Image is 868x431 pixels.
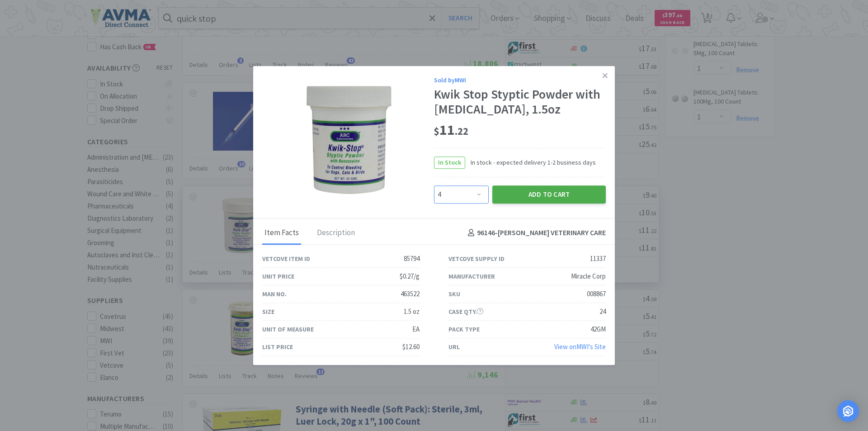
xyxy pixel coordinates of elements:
div: $12.60 [402,341,420,352]
div: Vetcove Supply ID [448,254,505,264]
h4: 96146 - [PERSON_NAME] VETERINARY CARE [464,227,606,239]
img: 3359c2bb002d46da97d38209533c4b83_11337.png [297,81,399,198]
a: View onMWI's Site [554,342,606,351]
div: 463522 [401,289,420,299]
div: Manufacturer [448,271,495,281]
div: Man No. [262,289,287,299]
div: Vetcove Item ID [262,254,310,264]
div: Description [315,222,357,245]
div: Kwik Stop Styptic Powder with [MEDICAL_DATA], 1.5oz [434,87,606,117]
div: 008867 [587,289,606,299]
span: In Stock [434,157,465,168]
div: Miracle Corp [571,271,606,282]
div: Sold by MWI [434,75,606,85]
span: In stock - expected delivery 1-2 business days [465,157,596,167]
div: SKU [448,289,460,299]
div: 11337 [590,253,606,264]
div: Pack Type [448,324,480,334]
div: 85794 [404,253,420,264]
span: 11 [434,121,468,139]
div: 24 [599,306,606,317]
div: Unit of Measure [262,324,314,334]
div: URL [448,342,460,352]
div: Item Facts [262,222,301,245]
div: Open Intercom Messenger [837,400,859,422]
div: EA [412,324,420,335]
span: . 22 [455,125,468,137]
div: Case Qty. [448,307,483,317]
div: Unit Price [262,271,294,281]
span: $ [434,125,439,137]
button: Add to Cart [492,185,606,204]
div: List Price [262,342,293,352]
div: $0.27/g [400,271,420,282]
div: 42GM [590,324,606,335]
div: Size [262,307,274,317]
div: 1.5 oz [404,306,420,317]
